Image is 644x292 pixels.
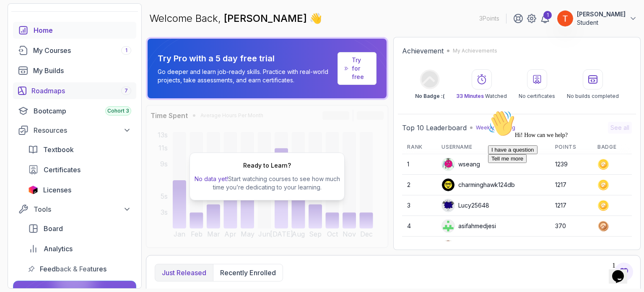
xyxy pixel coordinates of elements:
[44,224,63,234] span: Board
[213,264,283,281] button: Recently enrolled
[485,107,636,254] iframe: chat widget
[442,220,454,232] img: user profile image
[441,240,494,253] div: Sabrina0704
[149,12,322,25] p: Welcome Back,
[13,103,136,119] a: bootcamp
[609,258,636,284] iframe: chat widget
[543,11,552,19] div: 1
[23,161,136,178] a: certificates
[195,175,228,182] span: No data yet!
[436,140,550,154] th: Username
[125,47,127,54] span: 1
[23,220,136,237] a: board
[577,10,626,18] p: [PERSON_NAME]
[479,14,499,23] p: 3 Points
[402,237,436,257] td: 5
[476,124,515,131] p: Weekly Ranking
[34,106,131,116] div: Bootcamp
[557,10,637,27] button: user profile image[PERSON_NAME]Student
[453,47,497,54] p: My Achievements
[34,125,131,135] div: Resources
[519,93,555,100] p: No certificates
[442,158,454,171] img: default monster avatar
[44,165,80,175] span: Certificates
[567,93,619,100] p: No builds completed
[402,154,436,175] td: 1
[402,46,444,56] h2: Achievement
[43,185,71,195] span: Licenses
[33,45,131,55] div: My Courses
[3,25,83,32] span: Hi! How can we help?
[338,52,377,85] a: Try for free
[125,87,128,94] span: 7
[31,86,131,96] div: Roadmaps
[33,66,131,76] div: My Builds
[243,161,291,170] h2: Ready to Learn?
[577,18,626,27] p: Student
[23,240,136,257] a: analytics
[540,13,550,24] a: 1
[402,123,467,133] h2: Top 10 Leaderboard
[13,22,136,39] a: home
[3,39,53,47] button: I have a question
[44,244,73,254] span: Analytics
[402,175,436,195] td: 2
[441,158,480,171] div: wseang
[162,268,206,278] p: Just released
[34,204,131,214] div: Tools
[13,202,136,217] button: Tools
[402,216,436,237] td: 4
[193,175,341,192] p: Start watching courses to see how much time you’re dedicating to your learning.
[415,93,444,100] p: No Badge :(
[28,186,38,194] img: jetbrains icon
[456,93,484,99] span: 33 Minutes
[557,11,573,26] img: user profile image
[158,53,334,64] p: Try Pro with a 5 day free trial
[456,93,507,100] p: Watched
[352,56,369,81] a: Try for free
[43,145,74,155] span: Textbook
[34,25,131,35] div: Home
[442,240,454,253] img: default monster avatar
[13,42,136,59] a: courses
[224,12,309,24] span: [PERSON_NAME]
[155,264,213,281] button: Just released
[107,108,129,114] span: Cohort 3
[402,140,436,154] th: Rank
[13,82,136,99] a: roadmaps
[442,199,454,212] img: default monster avatar
[3,47,42,56] button: Tell me more
[3,3,154,56] div: 👋Hi! How can we help?I have a questionTell me more
[3,3,30,30] img: :wave:
[442,179,454,191] img: user profile image
[23,141,136,158] a: textbook
[40,264,106,274] span: Feedback & Features
[220,268,276,278] p: Recently enrolled
[158,68,334,84] p: Go deeper and learn job-ready skills. Practice with real-world projects, take assessments, and ea...
[23,260,136,277] a: feedback
[441,178,515,192] div: charminghawk124db
[13,123,136,138] button: Resources
[441,199,489,212] div: Lucy25648
[23,182,136,198] a: licenses
[309,12,322,26] span: 👋
[402,195,436,216] td: 3
[13,62,136,79] a: builds
[441,219,496,233] div: asifahmedjesi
